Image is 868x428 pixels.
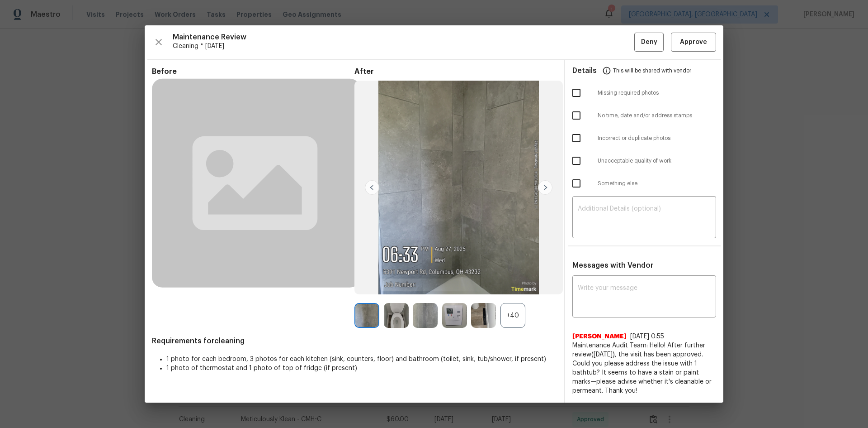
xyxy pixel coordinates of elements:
button: Approve [671,33,716,52]
div: Unacceptable quality of work [565,149,723,172]
span: Maintenance Review [173,33,634,42]
button: Deny [634,33,664,52]
div: Incorrect or duplicate photos [565,127,723,149]
span: [PERSON_NAME] [572,332,627,341]
span: Before [152,67,354,76]
span: Something else [598,180,716,188]
li: 1 photo of thermostat and 1 photo of top of fridge (if present) [166,364,557,373]
img: right-chevron-button-url [538,180,552,195]
span: Incorrect or duplicate photos [598,135,716,142]
div: +40 [500,303,525,328]
span: [DATE] 0:55 [630,333,664,340]
span: Approve [680,37,707,48]
span: Messages with Vendor [572,262,653,269]
div: Missing required photos [565,82,723,104]
span: Cleaning * [DATE] [173,42,634,51]
span: Unacceptable quality of work [598,157,716,165]
span: After [354,67,557,76]
li: 1 photo for each bedroom, 3 photos for each kitchen (sink, counters, floor) and bathroom (toilet,... [166,355,557,364]
img: left-chevron-button-url [365,180,379,195]
span: Details [572,60,597,82]
span: Deny [641,37,657,48]
span: Requirements for cleaning [152,337,557,346]
span: Missing required photos [598,89,716,97]
span: No time, date and/or address stamps [598,112,716,120]
span: This will be shared with vendor [613,60,691,82]
div: No time, date and/or address stamps [565,104,723,127]
div: Something else [565,172,723,195]
span: Maintenance Audit Team: Hello! After further review([DATE]), the visit has been approved. Could y... [572,341,716,395]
